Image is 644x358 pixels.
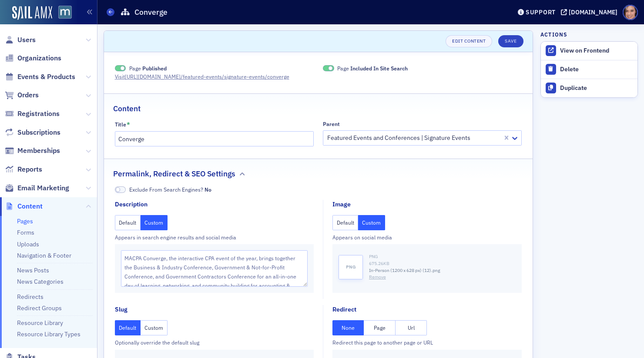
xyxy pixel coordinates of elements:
a: Users [5,35,36,45]
a: Visit[URL][DOMAIN_NAME]/featured-events/signature-events/converge [115,73,297,80]
span: Events & Products [17,72,75,82]
abbr: This field is required [127,121,130,129]
div: View on Frontend [560,47,633,55]
button: Default [115,320,141,335]
a: News Posts [17,266,49,274]
span: Page [129,64,167,72]
div: Redirect [332,305,356,314]
div: Optionally override the default slug [115,338,314,346]
a: Orders [5,90,39,100]
button: Custom [141,320,168,335]
a: Forms [17,229,34,236]
a: News Categories [17,278,64,285]
a: Redirects [17,293,44,301]
button: Url [396,320,427,335]
h2: Content [113,103,141,114]
a: Email Marketing [5,183,69,193]
span: Subscriptions [17,128,60,137]
a: Pages [17,217,33,225]
button: Save [498,35,523,47]
h2: Permalink, Redirect & SEO Settings [113,168,235,179]
span: Content [17,202,43,211]
img: SailAMX [12,6,52,20]
button: [DOMAIN_NAME] [561,9,621,15]
button: Remove [369,274,386,281]
span: Included In Site Search [323,65,334,72]
a: View on Frontend [541,42,637,60]
span: Registrations [17,109,60,119]
span: In-Person (1200 x 628 px) (12).png [369,267,440,274]
span: Published [142,65,167,72]
div: Support [526,8,556,16]
button: Delete [541,60,637,79]
span: Users [17,35,36,45]
div: Appears on social media [332,233,522,241]
a: Content [5,202,43,211]
div: Duplicate [560,84,633,92]
div: Description [115,200,148,209]
a: Redirect Groups [17,304,62,312]
a: Reports [5,165,42,174]
button: None [332,320,364,335]
button: Page [364,320,396,335]
div: Redirect this page to another page or URL [332,338,522,346]
button: Default [332,215,359,230]
div: Delete [560,66,633,73]
h1: Converge [134,7,168,17]
a: View Homepage [52,6,72,20]
div: Title [115,121,126,128]
span: Page [337,64,408,72]
button: Default [115,215,141,230]
div: Image [332,200,351,209]
div: 675.26 KB [369,260,516,267]
span: Organizations [17,53,61,63]
a: Resource Library Types [17,330,80,338]
h4: Actions [540,30,567,38]
div: PNG [369,253,516,260]
a: Edit Content [446,35,492,47]
span: Published [115,65,126,72]
button: Duplicate [541,79,637,97]
span: No [115,186,126,193]
a: Resource Library [17,319,63,327]
a: Navigation & Footer [17,252,71,259]
img: SailAMX [58,6,72,19]
button: Custom [358,215,385,230]
div: [DOMAIN_NAME] [569,8,617,16]
span: Included In Site Search [350,65,408,72]
div: Appears in search engine results and social media [115,233,314,241]
span: Exclude From Search Engines? [129,186,211,193]
span: Profile [623,5,638,20]
span: Memberships [17,146,60,156]
span: No [205,186,211,193]
a: Events & Products [5,72,75,82]
a: Registrations [5,109,60,119]
span: Orders [17,90,39,100]
span: Email Marketing [17,183,69,193]
div: Slug [115,305,127,314]
span: Reports [17,165,42,174]
a: Subscriptions [5,128,60,137]
a: Uploads [17,240,39,248]
a: Organizations [5,53,61,63]
button: Custom [141,215,168,230]
a: Memberships [5,146,60,156]
div: Parent [323,121,340,127]
textarea: MACPA Converge, the interactive CPA event of the year, brings together the Business & Industry Co... [121,250,308,287]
